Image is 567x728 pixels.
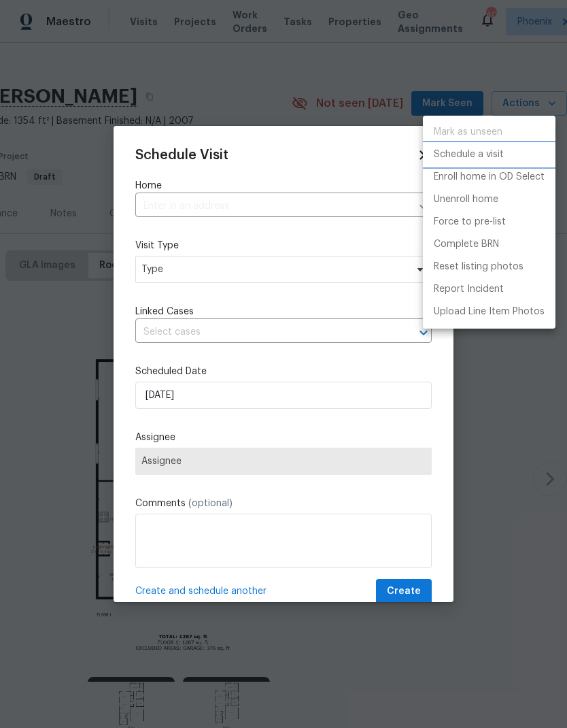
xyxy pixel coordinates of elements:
p: Unenroll home [434,193,498,207]
p: Upload Line Item Photos [434,305,545,319]
p: Complete BRN [434,237,499,252]
p: Enroll home in OD Select [434,170,545,184]
p: Reset listing photos [434,260,523,274]
p: Schedule a visit [434,148,504,162]
p: Report Incident [434,282,504,297]
p: Force to pre-list [434,215,506,229]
